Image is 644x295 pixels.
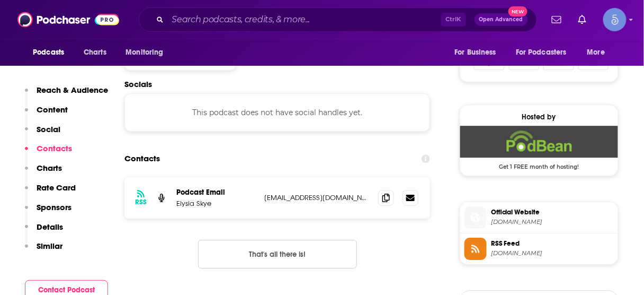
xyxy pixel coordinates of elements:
span: feed.podbean.com [491,249,614,257]
button: Charts [25,163,62,183]
a: Podbean Deal: Get 1 FREE month of hosting! [460,126,618,169]
a: Official Website[DOMAIN_NAME] [464,206,614,229]
button: open menu [118,42,177,63]
div: This podcast does not have social handles yet. [124,93,430,132]
button: Similar [25,241,62,261]
p: Similar [37,241,62,251]
button: Contacts [25,143,72,163]
span: Ctrl K [441,13,466,27]
p: Details [37,222,63,232]
button: Show profile menu [603,8,627,31]
button: Content [25,105,68,124]
img: User Profile [603,8,627,31]
input: Search podcasts, credits, & more... [168,11,441,28]
a: Show notifications dropdown [574,11,591,29]
button: Rate Card [25,183,76,202]
a: Show notifications dropdown [548,11,566,29]
p: Rate Card [37,183,76,193]
span: RSS Feed [491,239,614,248]
span: For Business [454,45,496,60]
h3: RSS [135,198,147,206]
span: Get 1 FREE month of hosting! [460,158,618,170]
p: Reach & Audience [37,85,108,95]
span: New [508,6,527,16]
p: [EMAIL_ADDRESS][DOMAIN_NAME] [264,193,370,202]
button: Nothing here. [198,240,357,268]
span: Logged in as Spiral5-G1 [603,8,627,31]
img: Podbean Deal: Get 1 FREE month of hosting! [460,126,618,158]
button: Open AdvancedNew [475,13,528,26]
button: open menu [447,42,509,63]
button: Reach & Audience [25,85,108,105]
span: Monitoring [126,45,163,60]
span: Charts [84,45,106,60]
div: Hosted by [460,112,618,122]
p: Contacts [37,143,72,153]
p: Elysia Skye [176,199,256,208]
p: Charts [37,163,62,173]
div: Search podcasts, credits, & more... [139,7,537,32]
span: Official Website [491,207,614,217]
button: Social [25,124,60,144]
img: Podchaser - Follow, Share and Rate Podcasts [17,10,119,30]
span: thebrilliancemethod.podbean.com [491,218,614,226]
a: Charts [77,42,113,63]
button: open menu [509,42,582,63]
button: Details [25,222,63,241]
button: open menu [580,42,619,63]
span: For Podcasters [516,45,567,60]
p: Sponsors [37,202,71,212]
span: More [587,45,605,60]
button: Sponsors [25,202,71,222]
p: Social [37,124,60,134]
p: Podcast Email [176,188,256,197]
span: Open Advanced [479,17,523,22]
h2: Socials [124,79,430,89]
a: RSS Feed[DOMAIN_NAME] [464,238,614,260]
p: Content [37,105,68,115]
button: open menu [25,42,78,63]
span: Podcasts [33,45,64,60]
h2: Contacts [124,149,160,169]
